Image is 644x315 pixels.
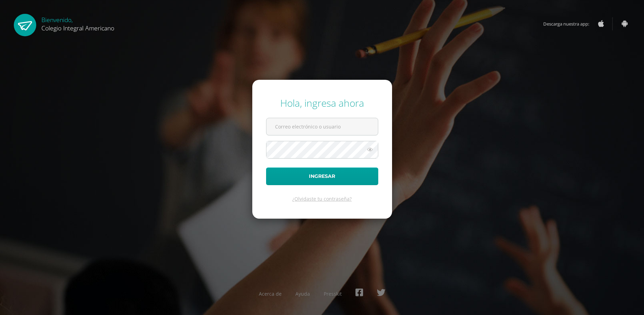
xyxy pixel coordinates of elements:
a: Presskit [324,290,342,297]
a: Ayuda [295,290,310,297]
input: Correo electrónico o usuario [266,118,378,135]
span: Colegio Integral Americano [41,24,114,32]
a: Acerca de [259,290,282,297]
div: Bienvenido, [41,14,114,32]
div: Hola, ingresa ahora [266,96,378,109]
button: Ingresar [266,168,378,185]
span: Descarga nuestra app: [543,17,596,30]
a: ¿Olvidaste tu contraseña? [292,195,352,202]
